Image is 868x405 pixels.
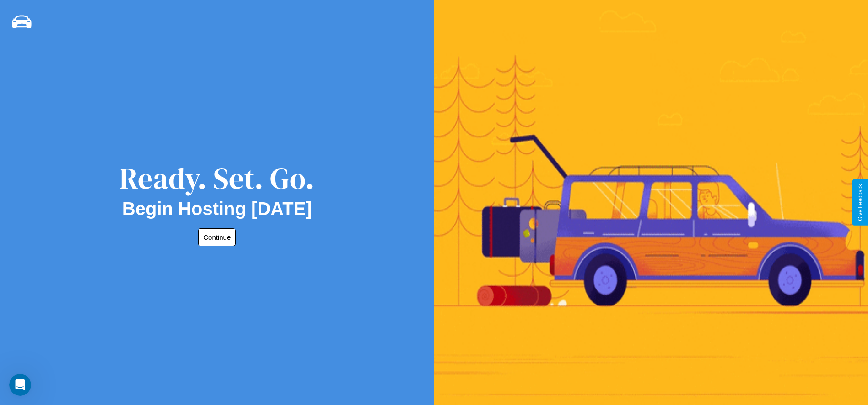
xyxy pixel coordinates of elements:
button: Continue [198,228,236,246]
div: Ready. Set. Go. [119,158,314,199]
h2: Begin Hosting [DATE] [122,199,312,219]
div: Give Feedback [857,184,863,221]
iframe: Intercom live chat [9,374,31,396]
